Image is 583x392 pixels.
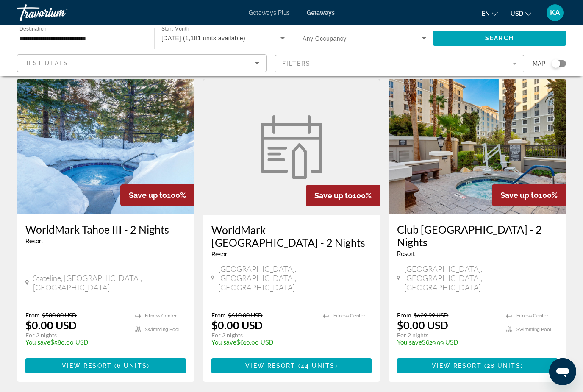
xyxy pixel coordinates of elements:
[24,58,259,68] mat-select: Sort by
[112,362,150,369] span: ( )
[17,2,102,24] a: Travorium
[414,311,448,319] span: $629.99 USD
[211,358,372,373] button: View Resort(44 units)
[397,319,448,331] p: $0.00 USD
[306,185,380,206] div: 100%
[275,54,525,73] button: Filter
[129,191,167,200] span: Save up to
[549,358,576,385] iframe: Кнопка запуска окна обмена сообщениями
[62,362,112,369] span: View Resort
[17,79,194,214] img: 2625O01X.jpg
[211,319,263,331] p: $0.00 USD
[397,358,558,373] button: View Resort(28 units)
[218,264,372,292] span: [GEOGRAPHIC_DATA], [GEOGRAPHIC_DATA], [GEOGRAPHIC_DATA]
[397,250,415,257] span: Resort
[245,362,295,369] span: View Resort
[117,362,147,369] span: 6 units
[492,184,566,206] div: 100%
[25,223,186,236] a: WorldMark Tahoe III - 2 Nights
[25,358,186,373] button: View Resort(6 units)
[25,331,126,339] p: For 2 nights
[33,273,186,292] span: Stateline, [GEOGRAPHIC_DATA], [GEOGRAPHIC_DATA]
[487,362,521,369] span: 28 units
[211,331,315,339] p: For 2 nights
[228,311,263,319] span: $610.00 USD
[145,327,180,332] span: Swimming Pool
[161,35,245,42] span: [DATE] (1,181 units available)
[482,7,498,19] button: Change language
[307,9,335,16] a: Getaways
[25,319,77,331] p: $0.00 USD
[249,9,290,16] a: Getaways Plus
[145,313,177,319] span: Fitness Center
[120,184,194,206] div: 100%
[333,313,365,319] span: Fitness Center
[25,339,50,346] span: You save
[397,311,411,319] span: From
[397,331,498,339] p: For 2 nights
[550,8,560,17] span: KA
[211,339,315,346] p: $610.00 USD
[211,251,229,258] span: Resort
[211,339,236,346] span: You save
[533,58,545,70] span: Map
[482,362,523,369] span: ( )
[25,311,40,319] span: From
[389,79,566,214] img: 6052O01X.jpg
[500,191,539,200] span: Save up to
[295,362,337,369] span: ( )
[161,26,189,32] span: Start Month
[19,26,47,31] span: Destination
[404,264,558,292] span: [GEOGRAPHIC_DATA], [GEOGRAPHIC_DATA], [GEOGRAPHIC_DATA]
[314,191,353,200] span: Save up to
[397,339,498,346] p: $629.99 USD
[25,238,43,245] span: Resort
[544,4,566,22] button: User Menu
[485,35,514,42] span: Search
[433,31,566,46] button: Search
[25,339,126,346] p: $580.00 USD
[482,10,490,17] span: en
[24,60,68,67] span: Best Deals
[511,10,523,17] span: USD
[397,339,422,346] span: You save
[255,115,328,179] img: week.svg
[303,35,347,42] span: Any Occupancy
[211,311,226,319] span: From
[516,313,548,319] span: Fitness Center
[432,362,482,369] span: View Resort
[397,223,558,248] a: Club [GEOGRAPHIC_DATA] - 2 Nights
[301,362,335,369] span: 44 units
[211,223,372,249] a: WorldMark [GEOGRAPHIC_DATA] - 2 Nights
[42,311,77,319] span: $580.00 USD
[511,7,531,19] button: Change currency
[516,327,551,332] span: Swimming Pool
